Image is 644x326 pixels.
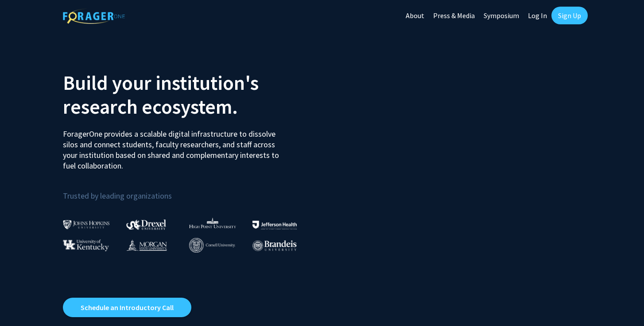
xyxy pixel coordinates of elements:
img: Brandeis University [252,240,297,251]
img: Cornell University [189,238,235,253]
img: University of Kentucky [63,239,109,251]
img: Thomas Jefferson University [252,221,297,229]
img: Morgan State University [126,239,167,251]
a: Sign Up [551,7,588,24]
img: Johns Hopkins University [63,220,110,229]
img: Drexel University [126,219,166,230]
img: ForagerOne Logo [63,8,125,24]
img: High Point University [189,218,236,228]
h2: Build your institution's research ecosystem. [63,71,315,119]
a: Opens in a new tab [63,298,191,317]
p: ForagerOne provides a scalable digital infrastructure to dissolve silos and connect students, fac... [63,122,285,171]
p: Trusted by leading organizations [63,178,315,203]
